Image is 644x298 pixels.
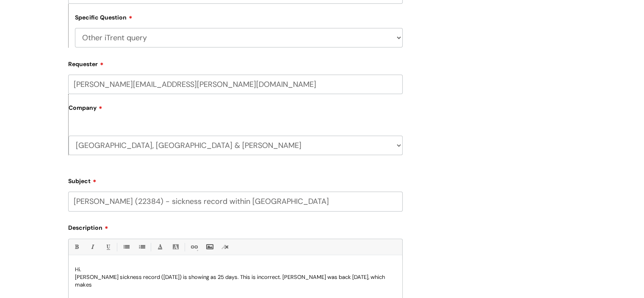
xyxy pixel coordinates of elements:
a: Underline(Ctrl-U) [102,242,113,252]
a: Insert Image... [204,242,215,252]
a: Font Color [155,242,165,252]
a: Bold (Ctrl-B) [71,242,82,252]
a: • Unordered List (Ctrl-Shift-7) [121,242,131,252]
label: Subject [68,175,403,185]
label: Requester [68,58,403,68]
label: Description [68,221,403,231]
p: Hi. [75,266,396,273]
label: Specific Question [75,13,133,21]
label: Company [69,101,403,120]
a: Remove formatting (Ctrl-\) [220,242,230,252]
p: [PERSON_NAME] sickness record ([DATE]) is showing as 25 days. This is incorrect. [PERSON_NAME] wa... [75,273,396,289]
a: Link [188,242,199,252]
input: Email [68,75,403,94]
a: 1. Ordered List (Ctrl-Shift-8) [136,242,147,252]
a: Back Color [170,242,181,252]
a: Italic (Ctrl-I) [87,242,97,252]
